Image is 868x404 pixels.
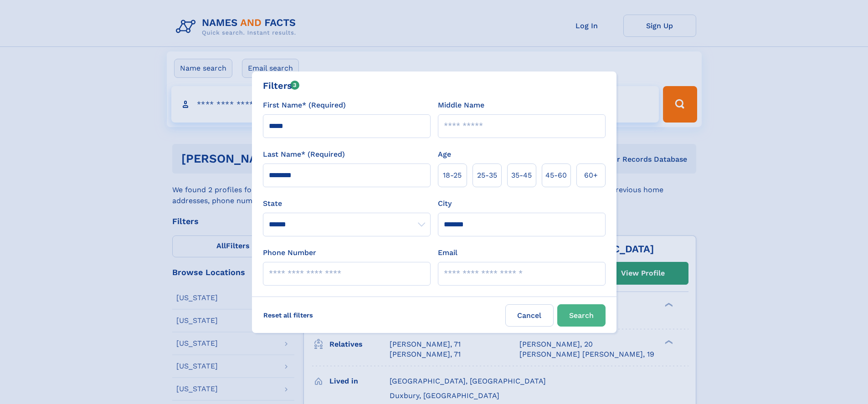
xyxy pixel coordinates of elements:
[438,149,451,160] label: Age
[263,247,316,258] label: Phone Number
[263,79,300,92] div: Filters
[584,170,598,181] span: 60+
[477,170,497,181] span: 25‑35
[257,304,319,326] label: Reset all filters
[511,170,532,181] span: 35‑45
[557,304,606,327] button: Search
[438,100,484,111] label: Middle Name
[443,170,462,181] span: 18‑25
[263,100,346,111] label: First Name* (Required)
[438,198,452,209] label: City
[263,198,431,209] label: State
[263,149,345,160] label: Last Name* (Required)
[545,170,567,181] span: 45‑60
[438,247,457,258] label: Email
[505,304,554,327] label: Cancel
